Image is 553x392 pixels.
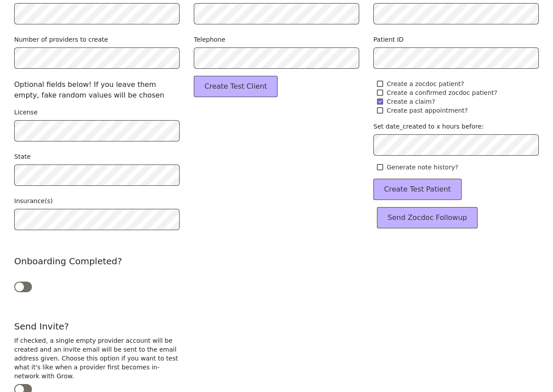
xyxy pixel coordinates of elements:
button: Create Test Patient [373,179,462,200]
span: Create past appointment? [387,106,468,115]
div: If checked, a single empty provider account will be created and an invite email will be sent to t... [14,336,180,380]
button: open menu [14,165,180,186]
span: Create a zocdoc patient? [387,79,464,88]
label: License [14,108,38,117]
span: Create a confirmed zocdoc patient? [387,88,498,97]
label: Set date_created to x hours before: [373,122,484,131]
span: Generate note history? [387,163,458,172]
label: Number of providers to create [14,35,108,44]
label: Send Invite? [14,320,69,333]
label: Insurance(s) [14,196,53,205]
button: Send Zocdoc Followup [377,207,478,228]
label: Telephone [194,35,225,44]
button: Create Test Client [194,76,278,97]
label: Onboarding Completed? [14,255,122,267]
label: Patient ID [373,35,404,44]
button: open menu [14,209,180,230]
span: Create a claim? [387,97,435,106]
label: State [14,152,31,161]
